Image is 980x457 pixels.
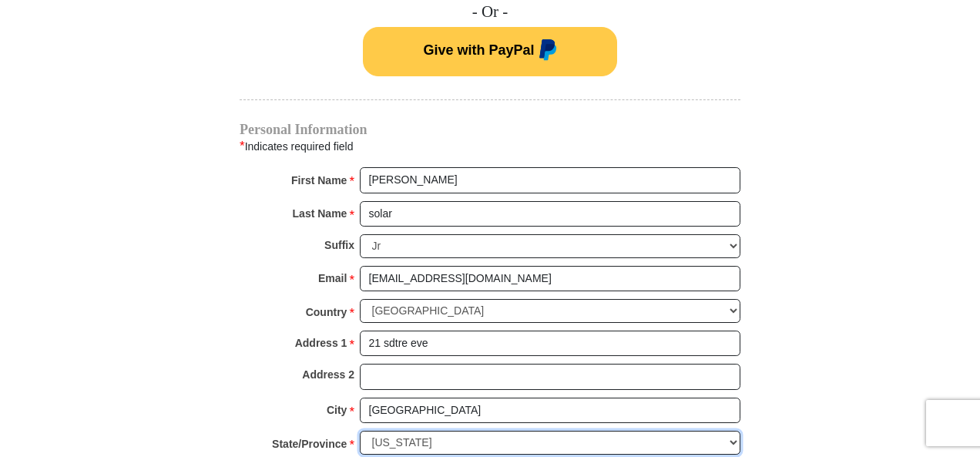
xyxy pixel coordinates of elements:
[363,27,617,76] button: Give with PayPal
[240,136,740,156] div: Indicates required field
[324,234,354,256] strong: Suffix
[272,433,347,455] strong: State/Province
[318,267,347,289] strong: Email
[240,2,740,22] h4: - Or -
[327,399,347,421] strong: City
[535,39,557,64] img: paypal
[423,42,534,58] span: Give with PayPal
[295,332,347,354] strong: Address 1
[302,364,354,385] strong: Address 2
[240,123,740,136] h4: Personal Information
[291,170,347,191] strong: First Name
[293,203,347,224] strong: Last Name
[306,301,347,323] strong: Country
